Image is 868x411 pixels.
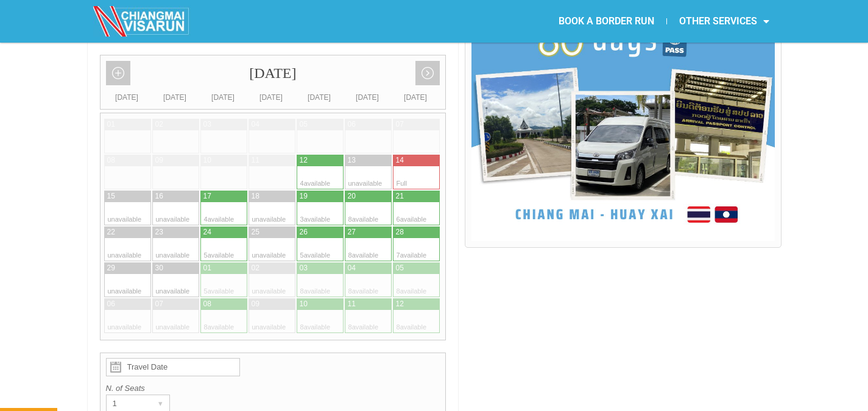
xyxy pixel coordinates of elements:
[151,91,199,104] div: [DATE]
[101,55,446,91] div: [DATE]
[396,191,404,202] div: 21
[546,7,666,35] a: BOOK A BORDER RUN
[252,191,259,202] div: 18
[434,7,782,35] nav: Menu
[348,227,356,237] div: 27
[396,155,404,166] div: 14
[107,263,115,273] div: 29
[252,299,259,309] div: 09
[107,191,115,202] div: 15
[203,119,211,130] div: 03
[348,263,356,273] div: 04
[247,91,295,104] div: [DATE]
[155,119,163,130] div: 02
[252,227,259,237] div: 25
[252,155,259,166] div: 11
[396,299,404,309] div: 12
[396,119,404,130] div: 07
[203,263,211,273] div: 01
[203,227,211,237] div: 24
[155,155,163,166] div: 09
[295,91,344,104] div: [DATE]
[348,299,356,309] div: 11
[252,263,259,273] div: 02
[103,91,151,104] div: [DATE]
[300,227,308,237] div: 26
[106,382,440,395] label: N. of Seats
[155,299,163,309] div: 07
[344,91,392,104] div: [DATE]
[348,191,356,202] div: 20
[203,155,211,166] div: 10
[300,155,308,166] div: 12
[300,263,308,273] div: 03
[107,119,115,130] div: 01
[300,299,308,309] div: 10
[155,191,163,202] div: 16
[107,155,115,166] div: 08
[199,91,247,104] div: [DATE]
[203,299,211,309] div: 08
[155,263,163,273] div: 30
[348,155,356,166] div: 13
[203,191,211,202] div: 17
[348,119,356,130] div: 06
[396,227,404,237] div: 28
[667,7,782,35] a: OTHER SERVICES
[396,263,404,273] div: 05
[107,227,115,237] div: 22
[107,299,115,309] div: 06
[300,119,308,130] div: 05
[252,119,259,130] div: 04
[300,191,308,202] div: 19
[392,91,440,104] div: [DATE]
[155,227,163,237] div: 23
